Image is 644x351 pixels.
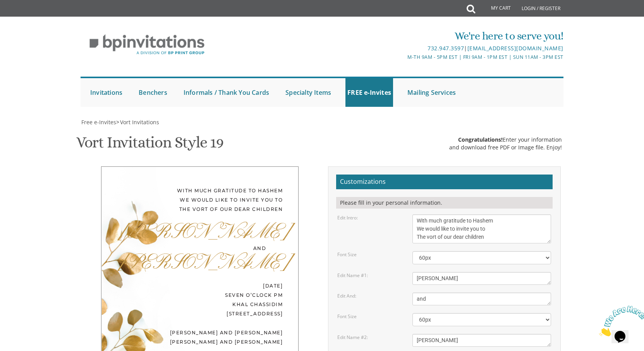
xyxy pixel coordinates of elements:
label: Edit Name #2: [337,334,368,341]
div: and download free PDF or Image file. Enjoy! [449,144,562,151]
div: M-Th 9am - 5pm EST | Fri 9am - 1pm EST | Sun 11am - 3pm EST [242,53,563,61]
span: Congratulations! [458,136,503,143]
label: Edit Name #1: [337,272,368,279]
a: Mailing Services [405,78,458,107]
textarea: and [412,293,551,305]
div: Enter your information [449,136,562,144]
a: FREE e-Invites [345,78,393,107]
label: Edit And: [337,293,356,299]
label: Edit Intro: [337,214,358,221]
div: Please fill in your personal information. [336,197,553,209]
h1: Vort Invitation Style 19 [76,134,223,157]
a: Specialty Items [283,78,333,107]
div: and [117,244,266,253]
a: Invitations [88,78,124,107]
iframe: chat widget [596,303,644,339]
textarea: With much gratitude to Hashem We would like to invite you to The vort of our dear children [412,214,551,243]
div: We're here to serve you! [242,28,563,44]
div: | [242,44,563,53]
div: [PERSON_NAME] and [PERSON_NAME] [PERSON_NAME] and [PERSON_NAME] [117,328,283,347]
div: [DATE] seven o’clock pm Khal Chassidim [STREET_ADDRESS] [117,281,283,318]
div: With much gratitude to Hashem We would like to invite you to The vort of our dear children [117,186,283,214]
span: Vort Invitations [120,118,159,126]
img: BP Invitation Loft [81,29,213,61]
div: [PERSON_NAME] [117,253,283,274]
img: Chat attention grabber [3,3,51,34]
a: My Cart [474,1,516,16]
h2: Customizations [336,175,553,189]
a: 732.947.3597 [428,45,464,52]
a: Vort Invitations [119,118,159,126]
a: Free e-Invites [81,118,116,126]
span: Free e-Invites [81,118,116,126]
textarea: [PERSON_NAME] [412,272,551,285]
label: Font Size [337,313,357,320]
span: > [116,118,159,126]
div: [PERSON_NAME] [117,223,283,244]
textarea: [PERSON_NAME] [412,334,551,347]
a: Informals / Thank You Cards [182,78,271,107]
label: Font Size [337,251,357,258]
a: Benchers [137,78,169,107]
a: [EMAIL_ADDRESS][DOMAIN_NAME] [467,45,563,52]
